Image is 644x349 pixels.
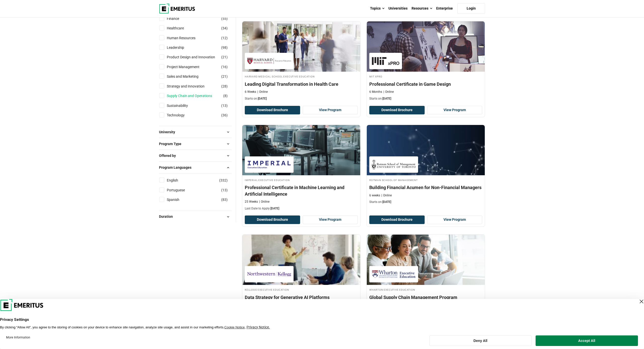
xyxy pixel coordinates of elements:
[221,64,228,70] span: ( )
[367,21,485,72] img: Professional Certificate in Game Design | Online Technology Course
[159,128,232,136] button: University
[457,3,485,14] a: Login
[167,197,189,202] a: Spanish
[303,106,358,114] a: View Program
[367,125,485,207] a: Finance Course by Rotman School of Management - August 28, 2025 Rotman School of Management Rotma...
[167,25,194,31] a: Healthcare
[382,200,391,204] span: [DATE]
[221,112,228,118] span: ( )
[222,46,226,50] span: 98
[221,54,228,60] span: ( )
[369,215,425,224] button: Download Brochure
[259,200,269,204] p: Online
[167,35,206,41] a: Human Resources
[221,45,228,50] span: ( )
[257,90,268,94] p: Online
[242,125,360,175] img: Professional Certificate in Machine Learning and Artificial Intelligence | Online AI and Machine ...
[372,159,416,170] img: Rotman School of Management
[242,21,360,103] a: Digital Transformation Course by Harvard Medical School Executive Education - August 28, 2025 Har...
[224,94,226,98] span: 8
[167,112,195,118] a: Technology
[159,129,179,135] span: University
[159,152,232,159] button: Offered by
[369,90,382,94] p: 6 Months
[222,36,226,40] span: 12
[367,235,485,317] a: Business Management Course by Wharton Executive Education - August 28, 2025 Wharton Executive Edu...
[245,178,358,182] h4: Imperial Executive Education
[221,197,228,202] span: ( )
[167,74,209,79] a: Sales and Marketing
[221,103,228,108] span: ( )
[245,90,256,94] p: 6 Weeks
[245,97,358,101] p: Starts on:
[367,21,485,103] a: Technology Course by MIT xPRO - August 28, 2025 MIT xPRO MIT xPRO Professional Certificate in Gam...
[245,74,358,78] h4: Harvard Medical School Executive Education
[247,55,291,67] img: Harvard Medical School Executive Education
[222,74,226,78] span: 21
[221,83,228,89] span: ( )
[382,97,391,100] span: [DATE]
[245,200,258,204] p: 25 Weeks
[159,140,232,148] button: Program Type
[221,187,228,193] span: ( )
[159,153,180,158] span: Offered by
[222,26,226,30] span: 34
[159,165,195,170] span: Program Languages
[167,64,210,70] a: Project Management
[167,178,188,183] a: English
[245,106,300,114] button: Download Brochure
[167,187,195,193] a: Portuguese
[223,93,228,99] span: ( )
[167,45,194,50] a: Leadership
[369,178,482,182] h4: Rotman School of Management
[221,16,228,21] span: ( )
[383,90,394,94] p: Online
[167,54,225,60] a: Product Design and Innovation
[245,215,300,224] button: Download Brochure
[369,193,380,198] p: 6 weeks
[167,16,189,21] a: Finance
[167,93,222,99] a: Supply Chain and Operations
[222,188,226,192] span: 13
[222,84,226,88] span: 28
[381,193,392,198] p: Online
[303,215,358,224] a: View Program
[427,106,482,114] a: View Program
[245,287,358,292] h4: Kellogg Executive Education
[159,164,232,171] button: Program Languages
[167,83,215,89] a: Strategy and Innovation
[242,235,360,285] img: Data Strategy for Generative AI Platforms | Online Data Science and Analytics Course
[221,35,228,41] span: ( )
[159,213,232,221] button: Duration
[221,74,228,79] span: ( )
[242,235,360,317] a: Data Science and Analytics Course by Kellogg Executive Education - August 28, 2025 Kellogg Execut...
[247,269,291,280] img: Kellogg Executive Education
[369,184,482,191] h4: Building Financial Acumen for Non-Financial Managers
[367,235,485,285] img: Global Supply Chain Management Program | Online Business Management Course
[270,207,279,210] span: [DATE]
[369,294,482,300] h4: Global Supply Chain Management Program
[222,17,226,21] span: 55
[159,141,185,147] span: Program Type
[369,81,482,87] h4: Professional Certificate in Game Design
[372,55,399,67] img: MIT xPRO
[369,287,482,292] h4: Wharton Executive Education
[219,178,228,183] span: ( )
[245,206,358,211] p: Last Date to Apply:
[245,81,358,87] h4: Leading Digital Transformation in Health Care
[222,55,226,59] span: 21
[247,159,291,170] img: Imperial Executive Education
[222,65,226,69] span: 16
[222,198,226,202] span: 83
[167,103,198,108] a: Sustainability
[159,214,177,219] span: Duration
[245,184,358,197] h4: Professional Certificate in Machine Learning and Artificial Intelligence
[222,104,226,108] span: 13
[372,269,416,280] img: Wharton Executive Education
[427,215,482,224] a: View Program
[367,125,485,175] img: Building Financial Acumen for Non-Financial Managers | Online Finance Course
[258,97,267,100] span: [DATE]
[369,74,482,78] h4: MIT xPRO
[221,25,228,31] span: ( )
[220,178,226,182] span: 332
